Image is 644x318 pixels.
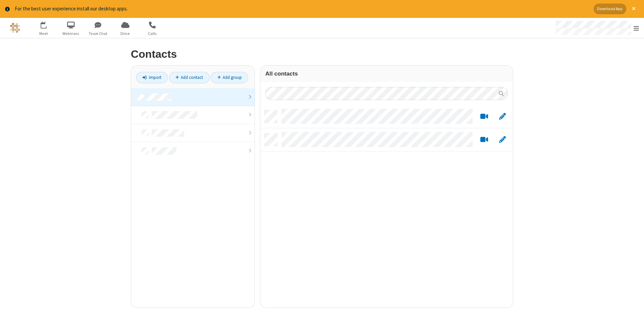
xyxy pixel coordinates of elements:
[131,48,513,60] h2: Contacts
[478,112,491,121] button: Start a video meeting
[549,18,644,38] div: Open menu
[31,31,56,37] span: Meet
[45,21,50,27] div: 2
[10,23,20,33] img: QA Selenium DO NOT DELETE OR CHANGE
[260,105,513,308] div: grid
[478,135,491,144] button: Start a video meeting
[496,112,509,121] button: Edit
[169,72,210,83] a: Add contact
[594,4,626,14] button: Download App
[113,31,138,37] span: Drive
[140,31,165,37] span: Calls
[629,4,639,14] button: Close alert
[496,135,509,144] button: Edit
[2,18,28,38] button: Logo
[15,5,589,13] div: For the best user experience install our desktop apps.
[265,71,508,77] h3: All contacts
[211,72,248,83] a: Add group
[58,31,84,37] span: Webinars
[136,72,168,83] a: Import
[86,31,111,37] span: Team Chat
